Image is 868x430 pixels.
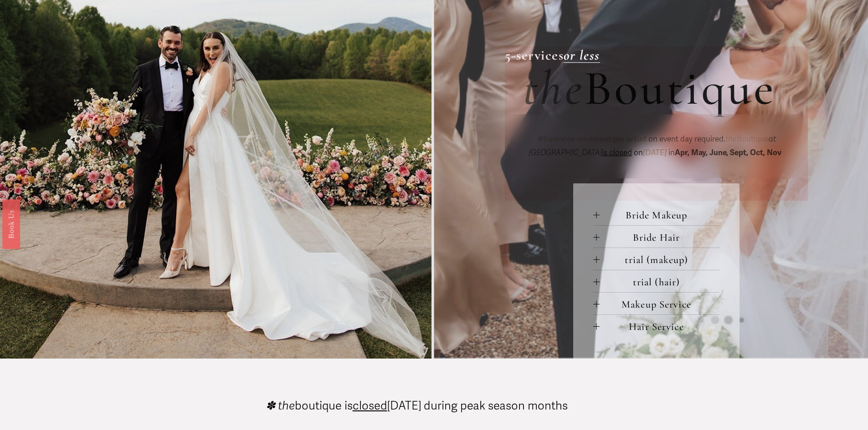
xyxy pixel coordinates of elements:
[725,134,737,144] em: the
[667,148,783,157] span: in
[593,293,719,314] button: Makeup Service
[600,276,719,288] span: trial (hair)
[536,134,543,144] em: ✽
[600,253,719,266] span: trial (makeup)
[675,148,781,157] strong: Apr, May, June, Sept, Oct, Nov
[543,134,647,144] strong: 3-service minimum per artist
[593,248,719,270] button: trial (makeup)
[505,47,564,64] strong: 5-services
[266,400,568,411] p: boutique is [DATE] during peak season months
[600,320,719,333] span: Hair Service
[643,148,667,157] em: [DATE]
[600,231,719,243] span: Bride Hair
[647,134,725,144] span: on event day required.
[725,134,769,144] span: Boutique
[523,132,790,160] p: on
[584,59,776,118] span: Boutique
[593,226,719,248] button: Bride Hair
[602,148,632,157] span: is closed
[600,298,719,310] span: Makeup Service
[593,270,719,292] button: trial (hair)
[353,399,387,413] span: closed
[564,47,600,64] a: or less
[593,203,719,225] button: Bride Makeup
[266,399,295,413] em: ✽ the
[593,315,719,337] button: Hair Service
[523,59,584,118] em: the
[600,209,719,221] span: Bride Makeup
[2,199,20,248] a: Book Us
